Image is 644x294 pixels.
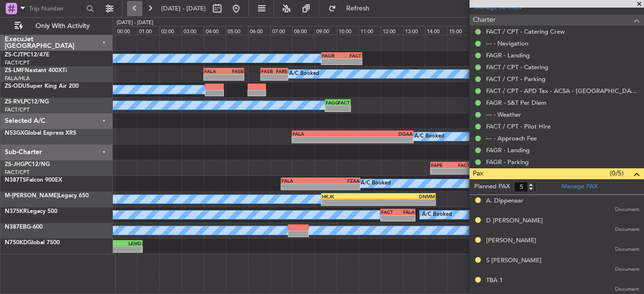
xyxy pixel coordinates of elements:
[5,99,49,105] a: ZS-RVLPC12/NG
[261,68,274,74] div: FASB
[261,74,274,80] div: -
[486,39,528,47] a: --- - Navigation
[486,158,529,166] a: FAGR - Parking
[5,68,67,73] a: ZS-LMFNextant 400XTi
[337,26,359,35] div: 10:00
[615,285,639,294] span: Document
[5,106,29,113] a: FACT/CPT
[431,162,451,168] div: FAPE
[398,215,414,221] div: -
[5,162,25,167] span: ZS-JHG
[615,246,639,254] span: Document
[353,131,413,137] div: DGAA
[451,162,470,168] div: FACT
[5,193,89,199] a: M-[PERSON_NAME]Legacy 650
[338,5,378,12] span: Refresh
[25,23,100,29] span: Only With Activity
[447,26,469,35] div: 15:00
[5,130,24,136] span: N53GX
[282,178,321,184] div: FALA
[292,26,314,35] div: 08:00
[326,100,338,105] div: FAGG
[5,52,23,58] span: ZS-CJT
[359,26,381,35] div: 11:00
[5,83,79,89] a: ZS-ODUSuper King Air 200
[5,177,62,183] a: N387TSFalcon 900EX
[204,74,224,80] div: -
[474,182,510,192] label: Planned PAX
[486,256,542,266] div: S [PERSON_NAME]
[425,26,447,35] div: 14:00
[473,15,496,26] span: Charter
[431,168,451,174] div: -
[422,208,452,222] div: A/C Booked
[451,168,470,174] div: -
[322,59,341,64] div: -
[5,52,49,58] a: ZS-CJTPC12/47E
[610,168,624,178] span: (0/5)
[322,193,378,199] div: HKJK
[204,26,226,35] div: 04:00
[248,26,270,35] div: 06:00
[5,240,60,246] a: N750KDGlobal 7500
[486,63,548,71] a: FACT / CPT - Catering
[486,51,530,59] a: FAGR - Landing
[5,177,26,183] span: N387TS
[615,266,639,274] span: Document
[486,134,537,142] a: --- - Approach Fee
[414,129,444,144] div: A/C Booked
[361,176,391,191] div: A/C Booked
[378,200,435,205] div: -
[486,75,545,83] a: FACT / CPT - Parking
[5,59,29,66] a: FACT/CPT
[486,99,546,107] a: FAGR - S&T Per Diem
[615,226,639,234] span: Document
[5,209,27,214] span: N375KR
[5,240,28,246] span: N750KD
[282,184,321,190] div: -
[321,184,359,190] div: -
[403,26,425,35] div: 13:00
[486,216,543,226] div: D [PERSON_NAME]
[474,3,522,12] a: Manage Services
[204,68,224,74] div: FALA
[486,236,536,246] div: [PERSON_NAME]
[5,99,24,105] span: ZS-RVL
[338,106,350,111] div: -
[486,196,524,206] div: A. Dippenaar
[5,193,58,199] span: M-[PERSON_NAME]
[486,28,565,36] a: FACT / CPT - Catering Crew
[353,137,413,143] div: -
[381,209,398,215] div: FACT
[381,26,403,35] div: 12:00
[5,224,43,230] a: N387EBG-600
[561,182,598,192] a: Manage PAX
[275,68,287,74] div: FARS
[5,68,25,73] span: ZS-LMF
[117,19,153,27] div: [DATE] - [DATE]
[324,1,381,16] button: Refresh
[615,206,639,214] span: Document
[473,168,483,179] span: Pax
[322,53,341,58] div: FAGR
[182,26,204,35] div: 03:00
[293,131,353,137] div: FALA
[5,130,76,136] a: N53GXGlobal Express XRS
[5,224,27,230] span: N387EB
[275,74,287,80] div: -
[486,146,530,154] a: FAGR - Landing
[486,87,639,95] a: FACT / CPT - APD Tax - ACSA - [GEOGRAPHIC_DATA] International FACT / CPT
[321,178,359,184] div: FZAA
[159,26,182,35] div: 02:00
[270,26,293,35] div: 07:00
[224,74,243,80] div: -
[398,209,414,215] div: FALA
[381,215,398,221] div: -
[29,1,83,16] input: Trip Number
[224,68,243,74] div: FASB
[338,100,350,105] div: FACT
[161,4,206,13] span: [DATE] - [DATE]
[5,169,29,176] a: FACT/CPT
[5,83,27,89] span: ZS-ODU
[342,59,361,64] div: -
